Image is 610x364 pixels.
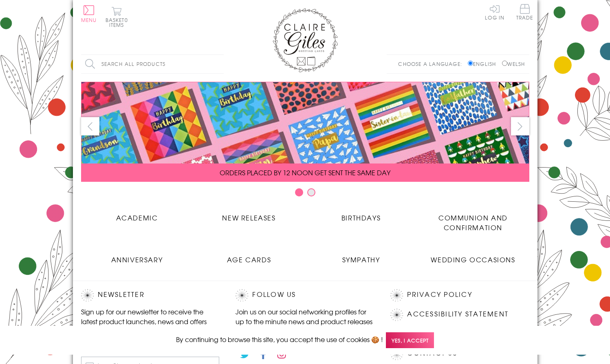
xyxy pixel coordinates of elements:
span: Anniversary [111,255,163,264]
span: Yes, I accept [386,332,434,348]
p: Join us on our social networking profiles for up to the minute news and product releases the mome... [236,307,374,336]
input: Welsh [502,61,507,66]
button: Carousel Page 2 [307,188,315,196]
a: Communion and Confirmation [417,207,529,232]
p: Choose a language: [398,60,466,68]
img: Claire Giles Greetings Cards [273,8,338,72]
span: Communion and Confirmation [438,213,508,232]
a: Sympathy [305,248,417,264]
button: Carousel Page 1 (Current Slide) [295,188,303,196]
button: Basket0 items [106,7,128,27]
input: English [468,61,473,66]
a: Academic [81,207,193,222]
button: Menu [81,5,97,22]
input: Search [216,55,224,73]
label: English [468,60,500,68]
span: Academic [116,213,158,222]
span: Wedding Occasions [431,255,515,264]
button: next [511,117,529,135]
label: Welsh [502,60,525,68]
a: Trade [516,4,533,22]
span: New Releases [222,213,275,222]
span: Trade [516,4,533,20]
div: Carousel Pagination [81,188,529,201]
button: prev [81,117,99,135]
a: Accessibility Statement [407,309,509,320]
span: Birthdays [341,213,381,222]
a: Age Cards [193,248,305,264]
a: Birthdays [305,207,417,222]
span: ORDERS PLACED BY 12 NOON GET SENT THE SAME DAY [220,168,390,177]
a: New Releases [193,207,305,222]
h2: Newsletter [81,289,220,301]
a: Log In [485,4,504,20]
h2: Follow Us [236,289,374,301]
a: Wedding Occasions [417,248,529,264]
a: Contact Us [407,348,457,359]
a: Privacy Policy [407,289,472,300]
p: Sign up for our newsletter to receive the latest product launches, news and offers directly to yo... [81,307,220,336]
span: 0 items [109,16,128,28]
span: Sympathy [342,255,380,264]
a: Anniversary [81,248,193,264]
span: Menu [81,16,97,24]
span: Age Cards [227,255,271,264]
input: Search all products [81,55,224,73]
